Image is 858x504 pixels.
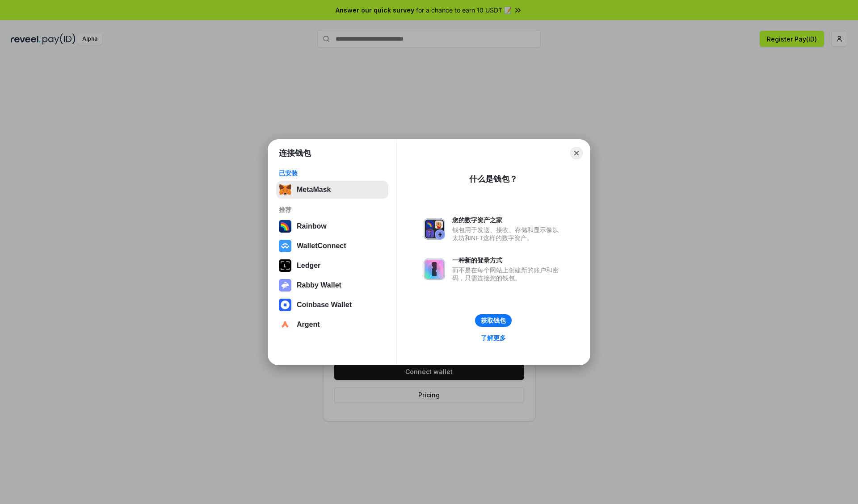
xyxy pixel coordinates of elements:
[279,169,386,177] div: 已安装
[297,262,320,270] div: Ledger
[279,279,291,292] img: svg+xml,%3Csvg%20xmlns%3D%22http%3A%2F%2Fwww.w3.org%2F2000%2Fsvg%22%20fill%3D%22none%22%20viewBox...
[475,332,511,344] a: 了解更多
[452,216,563,224] div: 您的数字资产之家
[276,217,388,235] button: Rainbow
[481,317,506,325] div: 获取钱包
[276,296,388,314] button: Coinbase Wallet
[424,258,445,280] img: svg+xml,%3Csvg%20xmlns%3D%22http%3A%2F%2Fwww.w3.org%2F2000%2Fsvg%22%20fill%3D%22none%22%20viewBox...
[297,222,327,230] div: Rainbow
[276,276,388,294] button: Rabby Wallet
[279,259,291,272] img: svg+xml,%3Csvg%20xmlns%3D%22http%3A%2F%2Fwww.w3.org%2F2000%2Fsvg%22%20width%3D%2228%22%20height%3...
[276,316,388,333] button: Argent
[297,321,320,329] div: Argent
[469,174,517,184] div: 什么是钱包？
[452,256,563,264] div: 一种新的登录方式
[279,183,291,196] img: svg+xml,%3Csvg%20fill%3D%22none%22%20height%3D%2233%22%20viewBox%3D%220%200%2035%2033%22%20width%...
[279,220,291,233] img: svg+xml,%3Csvg%20width%3D%22120%22%20height%3D%22120%22%20viewBox%3D%220%200%20120%20120%22%20fil...
[276,257,388,275] button: Ledger
[481,334,506,342] div: 了解更多
[279,206,386,214] div: 推荐
[279,318,291,331] img: svg+xml,%3Csvg%20width%3D%2228%22%20height%3D%2228%22%20viewBox%3D%220%200%2028%2028%22%20fill%3D...
[424,218,445,240] img: svg+xml,%3Csvg%20xmlns%3D%22http%3A%2F%2Fwww.w3.org%2F2000%2Fsvg%22%20fill%3D%22none%22%20viewBox...
[297,301,352,309] div: Coinbase Wallet
[279,148,311,158] h1: 连接钱包
[279,240,291,252] img: svg+xml,%3Csvg%20width%3D%2228%22%20height%3D%2228%22%20viewBox%3D%220%200%2028%2028%22%20fill%3D...
[452,226,563,242] div: 钱包用于发送、接收、存储和显示像以太坊和NFT这样的数字资产。
[570,147,583,159] button: Close
[276,237,388,255] button: WalletConnect
[452,266,563,282] div: 而不是在每个网站上创建新的账户和密码，只需连接您的钱包。
[276,181,388,199] button: MetaMask
[475,314,512,327] button: 获取钱包
[297,186,331,194] div: MetaMask
[297,281,341,289] div: Rabby Wallet
[279,299,291,311] img: svg+xml,%3Csvg%20width%3D%2228%22%20height%3D%2228%22%20viewBox%3D%220%200%2028%2028%22%20fill%3D...
[297,242,346,250] div: WalletConnect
